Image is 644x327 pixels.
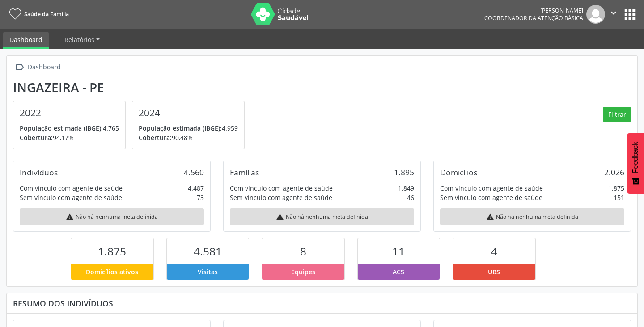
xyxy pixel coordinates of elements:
[230,183,333,193] div: Com vínculo com agente de saúde
[440,183,543,193] div: Com vínculo com agente de saúde
[631,142,640,173] span: Feedback
[586,5,605,24] img: img
[139,124,222,132] span: População estimada (IBGE):
[66,213,74,221] i: warning
[58,32,106,47] a: Relatórios
[407,193,414,202] div: 46
[230,167,259,177] div: Famílias
[20,208,204,225] div: Não há nenhuma meta definida
[230,208,414,225] div: Não há nenhuma meta definida
[491,244,497,259] span: 4
[13,61,62,74] a:  Dashboard
[484,7,583,14] div: [PERSON_NAME]
[13,80,251,95] div: Ingazeira - PE
[608,183,624,193] div: 1.875
[230,193,332,202] div: Sem vínculo com agente de saúde
[20,193,122,202] div: Sem vínculo com agente de saúde
[6,7,69,21] a: Saúde da Família
[98,244,126,259] span: 1.875
[86,267,138,276] span: Domicílios ativos
[440,208,624,225] div: Não há nenhuma meta definida
[20,123,119,133] p: 4.765
[24,10,69,18] span: Saúde da Família
[64,35,94,44] span: Relatórios
[484,14,583,22] span: Coordenador da Atenção Básica
[139,107,238,119] h4: 2024
[440,167,477,177] div: Domicílios
[13,61,26,74] i: 
[488,267,500,276] span: UBS
[188,183,204,193] div: 4.487
[139,123,238,133] p: 4.959
[300,244,306,259] span: 8
[622,7,638,22] button: apps
[393,267,404,276] span: ACS
[20,133,53,142] span: Cobertura:
[20,167,58,177] div: Indivíduos
[614,193,624,202] div: 151
[3,32,49,49] a: Dashboard
[486,213,494,221] i: warning
[20,133,119,142] p: 94,17%
[604,167,624,177] div: 2.026
[139,133,238,142] p: 90,48%
[627,133,644,194] button: Feedback - Mostrar pesquisa
[605,5,622,24] button: 
[603,107,631,122] button: Filtrar
[609,8,619,18] i: 
[276,213,284,221] i: warning
[394,167,414,177] div: 1.895
[392,244,405,259] span: 11
[26,61,62,74] div: Dashboard
[198,267,218,276] span: Visitas
[291,267,315,276] span: Equipes
[184,167,204,177] div: 4.560
[194,244,222,259] span: 4.581
[440,193,542,202] div: Sem vínculo com agente de saúde
[197,193,204,202] div: 73
[139,133,172,142] span: Cobertura:
[20,183,123,193] div: Com vínculo com agente de saúde
[20,124,103,132] span: População estimada (IBGE):
[13,298,631,308] div: Resumo dos indivíduos
[20,107,119,119] h4: 2022
[398,183,414,193] div: 1.849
